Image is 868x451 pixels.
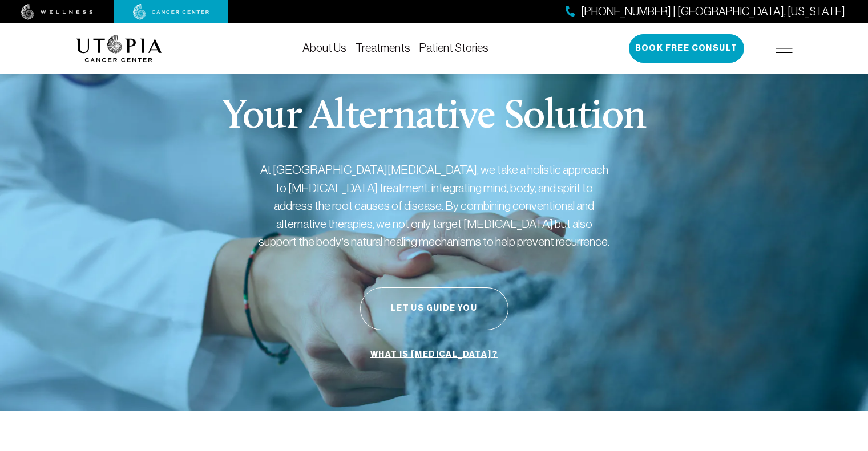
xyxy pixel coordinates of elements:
[302,42,346,54] a: About Us
[356,42,410,54] a: Treatments
[566,3,845,20] a: [PHONE_NUMBER] | [GEOGRAPHIC_DATA], [US_STATE]
[133,4,209,20] img: cancer center
[419,42,488,54] a: Patient Stories
[257,161,611,251] p: At [GEOGRAPHIC_DATA][MEDICAL_DATA], we take a holistic approach to [MEDICAL_DATA] treatment, inte...
[776,44,793,53] img: icon-hamburger
[222,97,646,138] p: Your Alternative Solution
[581,3,845,20] span: [PHONE_NUMBER] | [GEOGRAPHIC_DATA], [US_STATE]
[76,35,162,62] img: logo
[368,344,500,365] a: What is [MEDICAL_DATA]?
[360,287,508,330] button: Let Us Guide You
[629,34,744,63] button: Book Free Consult
[21,4,93,20] img: wellness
